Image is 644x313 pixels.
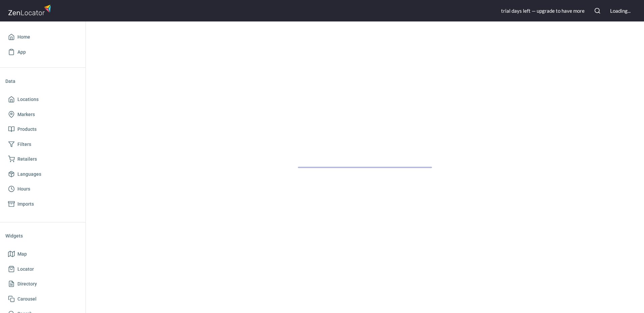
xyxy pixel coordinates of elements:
a: Products [5,122,80,137]
div: Loading... [610,7,631,14]
a: Directory [5,276,80,292]
a: Imports [5,197,80,212]
a: Markers [5,107,80,122]
a: Home [5,30,80,45]
a: Carousel [5,292,80,307]
a: Hours [5,181,80,197]
a: Filters [5,137,80,152]
span: Map [17,250,27,258]
span: Locations [17,95,39,104]
span: Hours [17,185,30,193]
span: Carousel [17,295,37,303]
span: Imports [17,200,34,208]
span: Locator [17,265,34,273]
span: Products [17,125,37,134]
span: Home [17,33,30,41]
img: zenlocator [8,3,53,17]
span: Retailers [17,155,37,163]
li: Widgets [5,228,80,244]
a: Map [5,247,80,262]
a: Languages [5,167,80,182]
a: Locator [5,262,80,277]
span: App [17,48,26,56]
a: App [5,45,80,60]
span: Markers [17,110,35,119]
button: Search [590,3,605,18]
li: Data [5,73,80,89]
a: Retailers [5,152,80,167]
span: Directory [17,280,37,288]
span: Filters [17,140,31,149]
a: Locations [5,92,80,107]
span: Languages [17,170,41,178]
div: trial day s left — upgrade to have more [501,7,585,14]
